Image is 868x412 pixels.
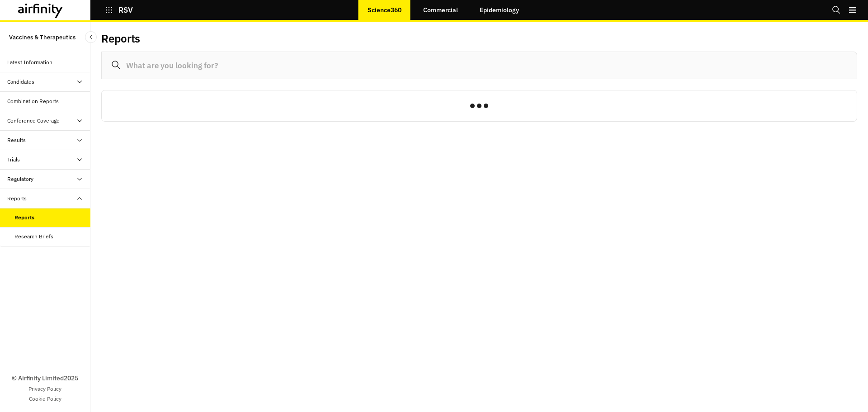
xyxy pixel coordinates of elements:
input: What are you looking for? [101,52,857,79]
div: Latest Information [7,58,52,66]
div: Conference Coverage [7,117,60,125]
div: Trials [7,156,20,164]
p: © Airfinity Limited 2025 [12,374,78,383]
a: Cookie Policy [29,395,61,403]
button: Search [832,2,841,18]
p: Vaccines & Therapeutics [9,29,75,46]
div: Regulatory [7,175,33,183]
div: Reports [7,194,27,203]
p: Science360 [368,6,401,14]
h2: Reports [101,32,140,45]
div: Reports [14,213,34,222]
div: Combination Reports [7,97,59,105]
button: Close Sidebar [85,31,97,43]
div: Candidates [7,78,34,86]
div: Results [7,136,26,144]
p: RSV [118,6,133,14]
a: Privacy Policy [28,385,61,393]
button: RSV [105,2,133,18]
div: Research Briefs [14,232,53,241]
